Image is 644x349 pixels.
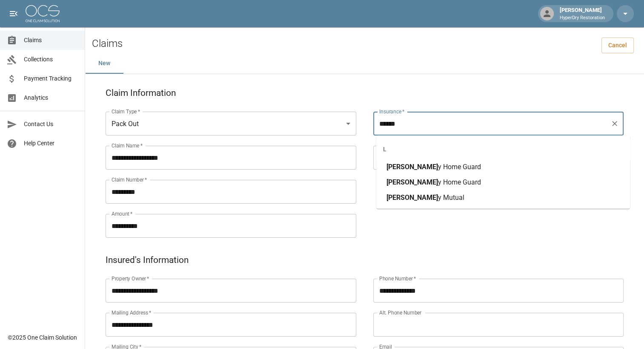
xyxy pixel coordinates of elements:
[438,178,481,186] span: y Home Guard
[386,163,438,171] span: [PERSON_NAME]
[386,178,438,186] span: [PERSON_NAME]
[24,93,78,102] span: Analytics
[386,193,438,202] span: [PERSON_NAME]
[112,176,147,183] label: Claim Number
[85,53,644,74] div: dynamic tabs
[376,139,630,159] div: L
[112,275,149,282] label: Property Owner
[24,74,78,83] span: Payment Tracking
[601,37,634,53] a: Cancel
[560,14,605,22] p: HyperDry Restoration
[112,210,133,217] label: Amount
[379,309,421,316] label: Alt. Phone Number
[85,53,123,74] button: New
[24,139,78,148] span: Help Center
[112,108,140,115] label: Claim Type
[24,120,78,129] span: Contact Us
[379,108,404,115] label: Insurance
[379,275,416,282] label: Phone Number
[438,163,481,171] span: y Home Guard
[112,142,143,149] label: Claim Name
[112,309,151,316] label: Mailing Address
[92,37,123,50] h2: Claims
[106,112,356,136] div: Pack Out
[24,36,78,45] span: Claims
[556,6,608,21] div: [PERSON_NAME]
[609,118,621,130] button: Clear
[438,193,464,202] span: y Mutual
[8,333,77,342] div: © 2025 One Claim Solution
[5,5,22,22] button: open drawer
[24,55,78,64] span: Collections
[26,5,60,22] img: ocs-logo-white-transparent.png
